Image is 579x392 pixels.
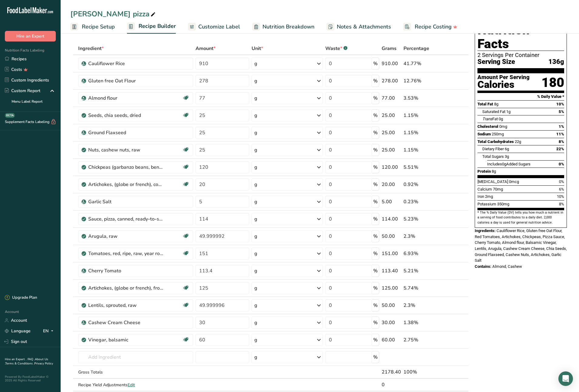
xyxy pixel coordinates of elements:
[382,250,401,257] div: 151.00
[5,361,34,366] a: Terms & Conditions .
[557,194,564,199] span: 10%
[252,45,263,52] span: Unit
[482,117,492,121] i: Trans
[492,132,504,136] span: 250mg
[88,95,164,102] div: Almond flour
[88,60,164,67] div: Cauliflower Rice
[482,147,504,151] span: Dietary Fiber
[254,112,257,119] div: g
[475,264,491,269] span: Contains:
[559,109,564,114] span: 5%
[403,181,440,188] div: 0.92%
[505,154,509,159] span: 3g
[382,336,401,344] div: 60.00
[254,181,257,188] div: g
[502,162,506,166] span: 0g
[493,187,503,191] span: 70mg
[88,112,164,119] div: Seeds, chia seeds, dried
[254,60,257,67] div: g
[382,368,401,376] div: 2178.40
[88,215,164,223] div: Sauce, pizza, canned, ready-to-serve
[548,58,564,66] span: 136g
[88,146,164,154] div: Nuts, cashew nuts, raw
[499,117,503,121] span: 0g
[88,250,164,257] div: Tomatoes, red, ripe, raw, year round average
[382,146,401,154] div: 25.00
[70,20,115,34] a: Recipe Setup
[403,368,440,376] div: 100%
[5,357,48,366] a: About Us .
[78,382,193,388] div: Recipe Yield Adjustments
[5,326,31,336] a: Language
[254,354,257,361] div: g
[482,154,504,159] span: Total Sugars
[263,23,314,31] span: Nutrition Breakdown
[88,319,164,326] div: Cashew Cream Cheese
[559,187,564,191] span: 6%
[70,8,157,19] div: [PERSON_NAME] pizza
[43,327,56,335] div: EN
[477,124,498,129] span: Cholesterol
[403,77,440,85] div: 12.76%
[482,117,498,121] span: Fat
[403,267,440,274] div: 5.21%
[415,23,452,31] span: Recipe Costing
[254,284,257,292] div: g
[403,164,440,171] div: 5.51%
[382,77,401,85] div: 278.00
[254,336,257,344] div: g
[88,198,164,205] div: Garlic Salt
[505,147,509,151] span: 6g
[403,233,440,240] div: 2.3%
[88,336,164,344] div: Vinegar, balsamic
[477,179,508,184] span: [MEDICAL_DATA]
[477,210,564,225] section: * The % Daily Value (DV) tells you how much a nutrient in a serving of food contributes to a dail...
[88,267,164,274] div: Cherry Tomato
[477,139,514,144] span: Total Carbohydrates
[497,202,509,206] span: 350mg
[403,20,457,34] a: Recipe Costing
[477,80,530,89] div: Calories
[88,77,164,85] div: Gluten free Oat Flour
[382,302,401,309] div: 50.00
[556,147,564,151] span: 22%
[492,169,496,174] span: 8g
[254,95,257,102] div: g
[196,45,216,52] span: Amount
[382,198,401,205] div: 5.00
[88,181,164,188] div: Artichokes, (globe or french), cooked, boiled, drained, without salt
[78,351,193,363] input: Add Ingredient
[188,20,240,34] a: Customize Label
[475,228,567,263] span: Cauliflower Rice, Gluten free Oat Flour, Red Tomatoes, Artichokes, Chickpeas, Pizza Sauce, Cherry...
[5,375,56,382] div: Powered By FoodLabelMaker © 2025 All Rights Reserved
[252,20,314,34] a: Nutrition Breakdown
[477,23,564,51] h1: Nutrition Facts
[254,319,257,326] div: g
[515,139,521,144] span: 22g
[382,95,401,102] div: 77.00
[382,381,401,388] div: 0
[382,181,401,188] div: 20.00
[382,45,397,52] span: Grams
[254,77,257,85] div: g
[382,215,401,223] div: 114.00
[477,58,515,66] span: Serving Size
[477,202,496,206] span: Potassium
[254,129,257,136] div: g
[403,60,440,67] div: 41.77%
[403,198,440,205] div: 0.23%
[477,102,493,106] span: Total Fat
[5,357,26,361] a: Hire an Expert .
[403,215,440,223] div: 5.23%
[139,22,176,30] span: Recipe Builder
[5,31,56,42] button: Hire an Expert
[541,75,564,91] div: 180
[254,215,257,223] div: g
[475,228,496,233] span: Ingredients:
[559,202,564,206] span: 8%
[128,382,135,388] span: Edit
[477,187,492,191] span: Calcium
[34,361,53,366] a: Privacy Policy
[403,45,429,52] span: Percentage
[382,129,401,136] div: 25.00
